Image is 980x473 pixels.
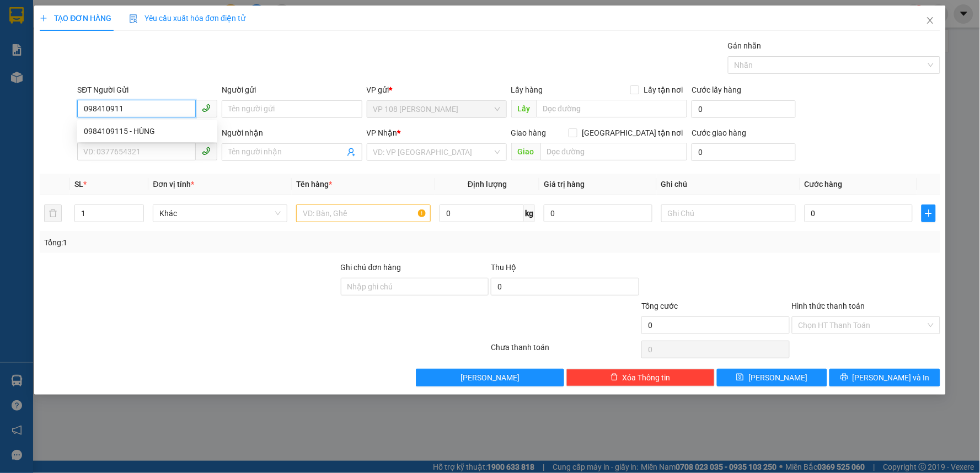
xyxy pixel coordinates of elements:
[566,369,715,386] button: deleteXóa Thông tin
[341,263,401,272] label: Ghi chú đơn hàng
[511,143,540,160] span: Giao
[692,143,796,161] input: Cước giao hàng
[159,205,281,222] span: Khác
[805,180,843,189] span: Cước hàng
[77,122,217,140] div: 0984109115 - HÙNG
[524,205,535,222] span: kg
[460,372,520,384] span: [PERSON_NAME]
[153,180,194,189] span: Đơn vị tính
[74,180,83,189] span: SL
[202,147,211,155] span: phone
[468,180,507,189] span: Định lượng
[222,84,362,96] div: Người gửi
[416,369,564,386] button: [PERSON_NAME]
[77,84,217,96] div: SĐT Người Gửi
[926,16,935,25] span: close
[84,125,211,137] div: 0984109115 - HÙNG
[639,84,687,96] span: Lấy tận nơi
[657,174,800,195] th: Ghi chú
[40,14,111,23] span: TẠO ĐƠN HÀNG
[736,373,744,382] span: save
[922,205,935,222] button: plus
[717,369,828,386] button: save[PERSON_NAME]
[692,100,796,118] input: Cước lấy hàng
[296,180,332,189] span: Tên hàng
[661,205,796,222] input: Ghi Chú
[40,14,47,22] span: plus
[491,263,516,272] span: Thu Hộ
[296,205,431,222] input: VD: Bàn, Ghế
[511,85,543,94] span: Lấy hàng
[44,205,62,222] button: delete
[728,41,762,50] label: Gán nhãn
[44,237,378,249] div: Tổng: 1
[922,209,935,218] span: plus
[129,14,138,23] img: icon
[577,127,687,139] span: [GEOGRAPHIC_DATA] tận nơi
[202,104,211,112] span: phone
[347,148,356,157] span: user-add
[692,128,746,137] label: Cước giao hàng
[623,372,671,384] span: Xóa Thông tin
[373,101,500,117] span: VP 108 Lê Hồng Phong - Vũng Tàu
[341,278,489,295] input: Ghi chú đơn hàng
[544,180,585,189] span: Giá trị hàng
[511,128,547,137] span: Giao hàng
[692,85,741,94] label: Cước lấy hàng
[367,128,398,137] span: VP Nhận
[544,205,652,222] input: 0
[853,372,930,384] span: [PERSON_NAME] và In
[222,127,362,139] div: Người nhận
[611,373,618,382] span: delete
[540,143,688,160] input: Dọc đường
[792,302,865,310] label: Hình thức thanh toán
[490,341,640,361] div: Chưa thanh toán
[129,14,245,23] span: Yêu cầu xuất hóa đơn điện tử
[641,302,678,310] span: Tổng cước
[748,372,807,384] span: [PERSON_NAME]
[915,6,946,36] button: Close
[829,369,940,386] button: printer[PERSON_NAME] và In
[511,100,537,117] span: Lấy
[840,373,848,382] span: printer
[537,100,688,117] input: Dọc đường
[367,84,507,96] div: VP gửi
